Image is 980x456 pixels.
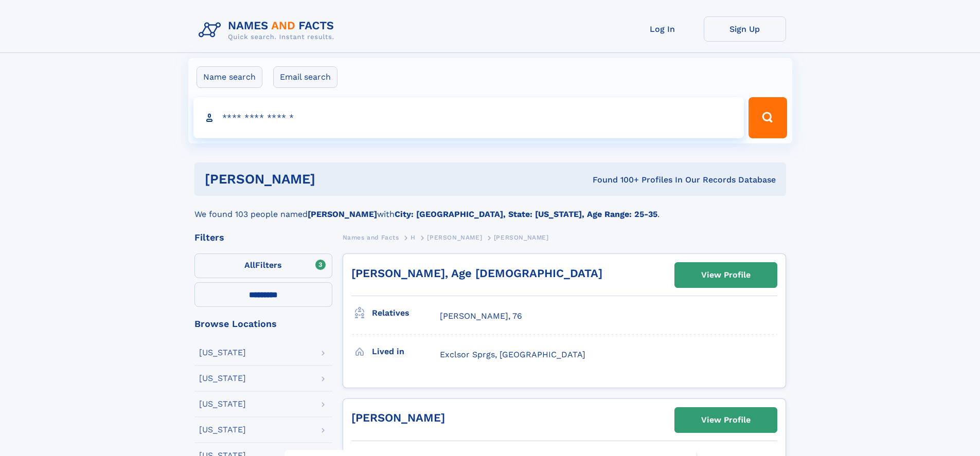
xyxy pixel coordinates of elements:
[343,231,399,244] a: Names and Facts
[427,234,482,241] span: [PERSON_NAME]
[351,411,445,424] a: [PERSON_NAME]
[440,350,585,359] span: Exclsor Sprgs, [GEOGRAPHIC_DATA]
[199,400,246,408] div: [US_STATE]
[199,426,246,434] div: [US_STATE]
[244,260,255,270] span: All
[194,253,332,278] label: Filters
[197,66,262,88] label: Name search
[199,349,246,357] div: [US_STATE]
[395,209,657,219] b: City: [GEOGRAPHIC_DATA], State: [US_STATE], Age Range: 25-35
[194,233,332,242] div: Filters
[273,66,337,88] label: Email search
[308,209,377,219] b: [PERSON_NAME]
[675,408,777,432] a: View Profile
[351,267,602,280] a: [PERSON_NAME], Age [DEMOGRAPHIC_DATA]
[701,408,751,432] div: View Profile
[205,173,454,186] h1: [PERSON_NAME]
[194,319,332,329] div: Browse Locations
[621,16,704,42] a: Log In
[749,97,787,138] button: Search Button
[411,234,416,241] span: H
[704,16,786,42] a: Sign Up
[194,196,786,221] div: We found 103 people named with .
[427,231,482,244] a: [PERSON_NAME]
[193,97,744,138] input: search input
[675,263,777,287] a: View Profile
[194,16,343,44] img: Logo Names and Facts
[494,234,549,241] span: [PERSON_NAME]
[440,311,522,322] a: [PERSON_NAME], 76
[411,231,416,244] a: H
[701,263,751,287] div: View Profile
[372,343,440,360] h3: Lived in
[199,374,246,382] div: [US_STATE]
[454,174,776,186] div: Found 100+ Profiles In Our Records Database
[372,304,440,322] h3: Relatives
